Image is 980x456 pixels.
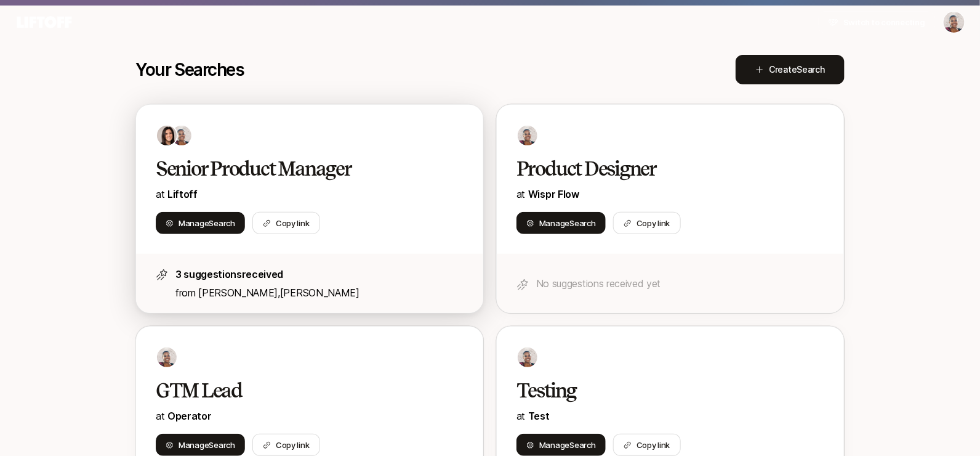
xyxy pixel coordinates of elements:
[769,62,825,77] span: Create
[516,157,798,181] h2: Product Designer
[209,440,235,450] span: Search
[518,126,537,145] img: dbb69939_042d_44fe_bb10_75f74df84f7f.jpg
[167,410,211,422] a: Operator
[843,16,925,28] span: Switch to connecting
[175,266,464,282] p: 3 suggestions received
[278,287,359,299] span: ,
[156,378,438,403] h2: GTM Lead
[736,55,845,84] button: CreateSearch
[135,60,244,79] p: Your Searches
[528,410,550,422] span: Test
[172,126,191,145] img: dbb69939_042d_44fe_bb10_75f74df84f7f.jpg
[157,348,177,367] img: dbb69939_042d_44fe_bb10_75f74df84f7f.jpg
[209,218,235,228] span: Search
[157,126,177,145] img: 71d7b91d_d7cb_43b4_a7ea_a9b2f2cc6e03.jpg
[252,434,320,456] button: Copy link
[280,287,359,299] span: [PERSON_NAME]
[569,218,595,228] span: Search
[516,408,824,424] p: at
[818,11,936,33] button: Switch to connecting
[516,434,606,456] button: ManageSearch
[252,212,320,234] button: Copy link
[536,275,824,291] p: No suggestions received yet
[539,217,596,229] span: Manage
[528,188,579,200] a: Wispr Flow
[613,434,681,456] button: Copy link
[943,11,965,33] button: Janelle Bradley
[198,287,278,299] span: [PERSON_NAME]
[613,212,681,234] button: Copy link
[516,279,529,291] img: star-icon
[518,348,537,367] img: dbb69939_042d_44fe_bb10_75f74df84f7f.jpg
[156,408,464,424] p: at
[516,378,798,403] h2: Testing
[156,434,245,456] button: ManageSearch
[156,269,168,281] img: star-icon
[156,157,438,181] h2: Senior Product Manager
[516,186,824,202] p: at
[944,12,965,33] img: Janelle Bradley
[569,440,595,450] span: Search
[175,285,464,301] p: from
[179,217,235,229] span: Manage
[179,439,235,451] span: Manage
[516,212,606,234] button: ManageSearch
[156,186,464,202] p: at
[156,212,245,234] button: ManageSearch
[167,188,198,200] span: Liftoff
[539,439,596,451] span: Manage
[797,64,825,75] span: Search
